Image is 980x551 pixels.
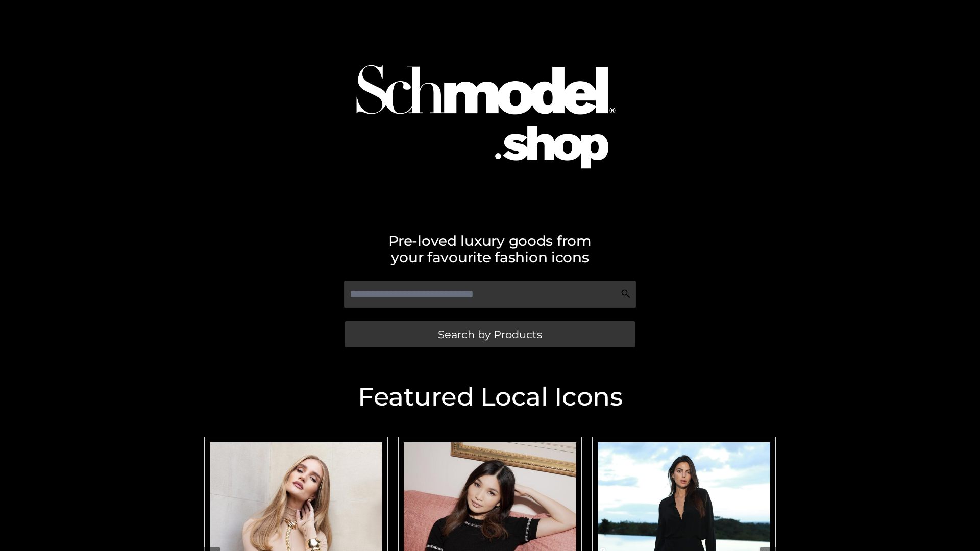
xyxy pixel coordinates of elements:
img: Search Icon [621,289,631,299]
h2: Featured Local Icons​ [199,384,781,410]
a: Search by Products [345,321,635,347]
span: Search by Products [438,329,542,340]
h2: Pre-loved luxury goods from your favourite fashion icons [199,233,781,265]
